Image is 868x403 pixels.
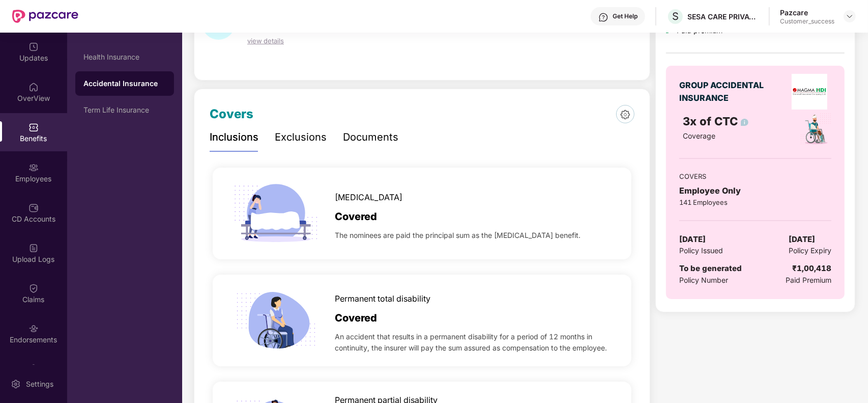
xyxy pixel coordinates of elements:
div: Pazcare [780,8,834,17]
img: New Pazcare Logo [12,10,78,23]
div: Get Help [613,12,638,20]
div: SESA CARE PRIVATE LIMITED [687,12,759,21]
img: svg+xml;base64,PHN2ZyBpZD0iRHJvcGRvd24tMzJ4MzIiIHhtbG5zPSJodHRwOi8vd3d3LnczLm9yZy8yMDAwL3N2ZyIgd2... [846,12,854,20]
img: svg+xml;base64,PHN2ZyBpZD0iSGVscC0zMngzMiIgeG1sbnM9Imh0dHA6Ly93d3cudzMub3JnLzIwMDAvc3ZnIiB3aWR0aD... [598,12,609,22]
span: S [672,10,679,22]
div: Customer_success [780,17,834,25]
